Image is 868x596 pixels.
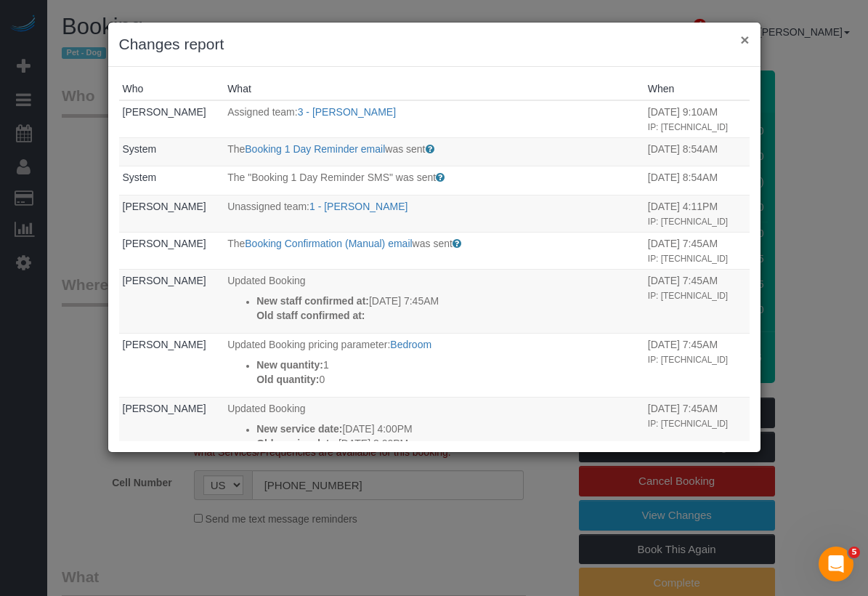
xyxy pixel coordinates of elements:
[256,423,342,435] strong: New service date:
[385,143,425,155] span: was sent
[848,547,860,558] span: 5
[224,100,644,137] td: What
[413,238,453,249] span: was sent
[119,78,224,100] th: Who
[224,333,644,397] td: What
[227,106,298,118] span: Assigned team:
[119,269,224,333] td: Who
[227,201,309,212] span: Unassigned team:
[224,269,644,333] td: What
[224,232,644,269] td: What
[644,137,750,166] td: When
[819,547,853,581] iframe: Intercom live chat
[224,137,644,166] td: What
[123,339,206,350] a: [PERSON_NAME]
[123,238,206,249] a: [PERSON_NAME]
[648,419,728,429] small: IP: [TECHNICAL_ID]
[227,339,390,350] span: Updated Booking pricing parameter:
[123,403,206,414] a: [PERSON_NAME]
[227,275,305,286] span: Updated Booking
[119,397,224,577] td: Who
[227,143,245,155] span: The
[227,172,436,183] span: The "Booking 1 Day Reminder SMS" was sent
[123,143,157,155] a: System
[298,106,396,118] a: 3 - [PERSON_NAME]
[256,438,338,449] strong: Old service date:
[119,195,224,232] td: Who
[108,23,760,452] sui-modal: Changes report
[227,238,245,249] span: The
[256,372,641,387] p: 0
[740,32,749,47] button: ×
[644,232,750,269] td: When
[644,397,750,577] td: When
[119,33,750,55] h3: Changes report
[648,291,728,301] small: IP: [TECHNICAL_ID]
[227,403,305,414] span: Updated Booking
[648,355,728,365] small: IP: [TECHNICAL_ID]
[123,106,206,118] a: [PERSON_NAME]
[119,100,224,137] td: Who
[256,374,319,385] strong: Old quantity:
[644,195,750,232] td: When
[123,201,206,212] a: [PERSON_NAME]
[644,100,750,137] td: When
[256,422,641,436] p: [DATE] 4:00PM
[256,359,323,371] strong: New quantity:
[123,275,206,286] a: [PERSON_NAME]
[256,294,641,308] p: [DATE] 7:45AM
[119,232,224,269] td: Who
[644,333,750,397] td: When
[245,143,385,155] a: Booking 1 Day Reminder email
[648,122,728,132] small: IP: [TECHNICAL_ID]
[224,397,644,577] td: What
[256,310,365,321] strong: Old staff confirmed at:
[119,166,224,196] td: Who
[224,78,644,100] th: What
[309,201,407,212] a: 1 - [PERSON_NAME]
[123,172,157,183] a: System
[119,137,224,166] td: Who
[245,238,412,249] a: Booking Confirmation (Manual) email
[256,358,641,372] p: 1
[648,254,728,264] small: IP: [TECHNICAL_ID]
[224,166,644,196] td: What
[119,333,224,397] td: Who
[648,217,728,227] small: IP: [TECHNICAL_ID]
[390,339,431,350] a: Bedroom
[256,295,369,307] strong: New staff confirmed at:
[644,78,750,100] th: When
[644,269,750,333] td: When
[256,436,641,451] p: [DATE] 3:00PM
[644,166,750,196] td: When
[224,195,644,232] td: What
